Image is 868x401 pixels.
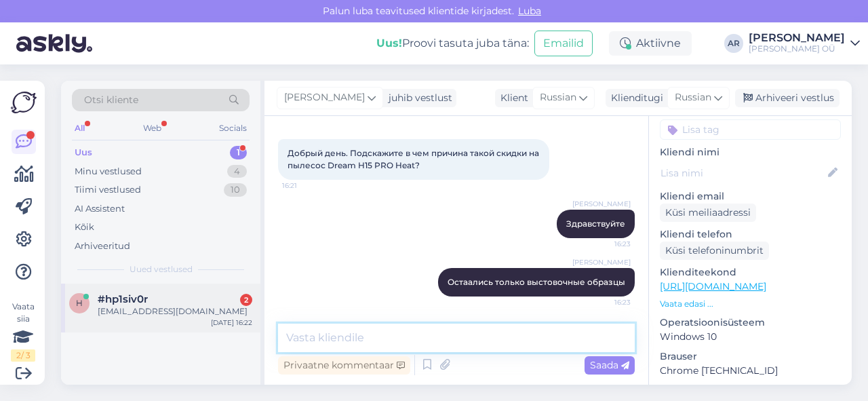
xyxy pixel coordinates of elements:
b: Uus! [376,37,402,50]
span: 16:23 [580,297,631,307]
div: AR [724,34,743,53]
img: Askly Logo [11,92,37,113]
div: [PERSON_NAME] OÜ [749,43,845,54]
div: Tiimi vestlused [75,183,141,197]
span: Luba [514,5,545,17]
div: Aktiivne [609,31,692,56]
div: Kõik [75,221,94,234]
div: 1 [230,146,247,159]
div: Arhiveeritud [75,240,130,253]
button: Emailid [534,31,593,56]
span: [PERSON_NAME] [284,90,365,105]
div: 10 [224,183,247,197]
div: All [72,119,87,137]
div: Privaatne kommentaar [278,356,410,375]
div: Klient [495,91,528,105]
div: Uus [75,146,92,159]
div: [DATE] 16:22 [211,318,252,328]
span: Здравствуйте [566,218,625,229]
div: Socials [216,119,250,137]
div: Vaata siia [11,301,35,362]
div: Web [140,119,164,137]
span: [PERSON_NAME] [572,199,631,209]
p: Kliendi email [660,189,841,204]
input: Lisa tag [660,119,841,140]
a: [PERSON_NAME][PERSON_NAME] OÜ [749,33,860,54]
div: Küsi meiliaadressi [660,204,756,222]
span: 16:21 [282,180,333,191]
p: Kliendi nimi [660,145,841,159]
span: Добрый день. Подскажите в чем причина такой скидки на пылесос Dream H15 PRO Heat? [288,148,541,170]
p: Vaata edasi ... [660,298,841,310]
p: Chrome [TECHNICAL_ID] [660,364,841,378]
p: Klienditeekond [660,265,841,280]
span: [PERSON_NAME] [572,257,631,267]
span: Russian [675,90,711,105]
div: 2 [240,294,252,306]
div: Proovi tasuta juba täna: [376,35,529,52]
p: Operatsioonisüsteem [660,316,841,330]
div: 2 / 3 [11,349,35,362]
span: 16:23 [580,239,631,249]
div: juhib vestlust [383,91,452,105]
p: Kliendi telefon [660,227,841,242]
span: Saada [590,359,629,371]
a: [URL][DOMAIN_NAME] [660,280,766,292]
span: Otsi kliente [84,93,138,107]
div: [PERSON_NAME] [749,33,845,43]
span: Uued vestlused [130,263,193,275]
div: Minu vestlused [75,165,142,178]
div: Küsi telefoninumbrit [660,242,769,260]
input: Lisa nimi [660,166,825,180]
div: [EMAIL_ADDRESS][DOMAIN_NAME] [98,305,252,318]
p: Windows 10 [660,330,841,344]
span: h [76,298,83,308]
div: AI Assistent [75,202,125,216]
div: 4 [227,165,247,178]
p: Brauser [660,349,841,364]
span: Остаались только выстовочные образцы [448,277,625,287]
div: Arhiveeri vestlus [735,89,840,107]
span: #hp1siv0r [98,293,148,305]
span: Russian [540,90,576,105]
div: Klienditugi [606,91,663,105]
